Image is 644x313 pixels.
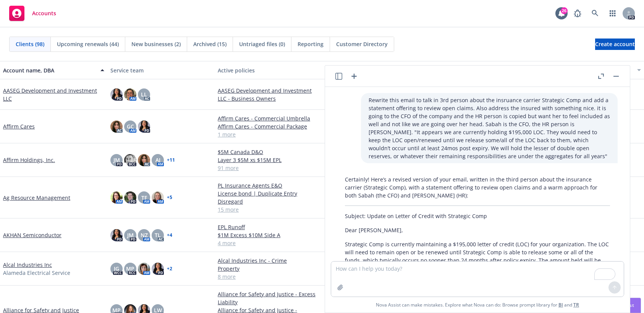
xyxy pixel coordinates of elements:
a: Property [218,265,319,273]
a: + 4 [167,233,172,238]
a: 91 more [218,164,319,172]
img: photo [110,191,123,204]
a: Affirm Holdings, Inc. [3,156,55,164]
button: Active policies [215,61,322,79]
p: Subject: Update on Letter of Credit with Strategic Comp [345,212,610,220]
a: + 5 [167,195,172,200]
p: Certainly! Here’s a revised version of your email, written in the third person about the insuranc... [345,175,610,199]
a: Create account [595,39,635,50]
img: photo [138,154,150,166]
span: Alameda Electrical Service [3,269,70,277]
span: Archived (15) [193,40,227,48]
img: photo [124,154,136,166]
a: Report a Bug [570,6,585,21]
a: Alcal Industries Inc - Crime [218,257,319,265]
span: Create account [595,37,635,51]
img: photo [124,88,136,101]
a: 4 more [218,239,319,247]
span: JM [127,231,134,239]
span: New businesses (2) [131,40,181,48]
span: TF [141,194,147,202]
p: Rewrite this email to talk in 3rd person about the insruance carrier Strategic Comp and add a sta... [369,96,610,160]
a: AKHAN Semiconductor [3,231,61,239]
span: Nova Assist can make mistakes. Explore what Nova can do: Browse prompt library for and [328,297,627,313]
a: License bond | Duplicate Entry Disregard [218,189,319,205]
span: LL [141,90,147,98]
span: JG [114,265,119,273]
span: Accounts [32,10,56,16]
a: BI [558,302,563,308]
a: + 11 [167,158,175,162]
a: PL Insurance Agents E&O [218,181,319,189]
img: photo [152,263,164,275]
a: AASEG Development and Investment LLC - Business Owners [218,87,319,103]
img: photo [124,191,136,204]
span: Reporting [298,40,324,48]
a: TR [573,302,579,308]
img: photo [138,120,150,133]
img: photo [110,88,123,101]
span: Customer Directory [336,40,388,48]
a: Affirm Cares [3,122,35,130]
a: 1 more [218,130,319,138]
p: Strategic Comp is currently maintaining a $195,000 letter of credit (LOC) for your organization. ... [345,240,610,280]
a: Accounts [6,3,59,24]
span: JM [113,156,120,164]
button: Total premiums [322,61,429,79]
span: Upcoming renewals (44) [57,40,119,48]
button: Closest renewal date [429,61,537,79]
div: Active policies [218,66,319,74]
span: AJ [155,156,160,164]
span: Untriaged files (0) [239,40,285,48]
span: Clients (98) [16,40,44,48]
img: photo [110,229,123,241]
button: Follow up date [537,61,644,79]
a: 15 more [218,205,319,213]
img: photo [110,120,123,133]
div: 26 [561,7,568,14]
p: Dear [PERSON_NAME], [345,226,610,234]
a: $1M Excess $10M Side A [218,231,319,239]
span: GC [127,122,134,130]
div: Account name, DBA [3,66,96,74]
img: photo [152,191,164,204]
a: Ag Resource Management [3,194,70,202]
img: photo [138,263,150,275]
textarea: To enrich screen reader interactions, please activate Accessibility in Grammarly extension settings [331,262,624,297]
a: AASEG Development and Investment LLC [3,87,104,103]
span: MP [126,265,134,273]
a: Affirm Cares - Commercial Package [218,122,319,130]
a: $5M Canada D&O [218,148,319,156]
button: Service team [107,61,215,79]
a: EPL Runoff [218,223,319,231]
a: Switch app [605,6,620,21]
span: NZ [141,231,148,239]
span: TL [155,231,161,239]
a: 8 more [218,273,319,281]
a: Layer 3 $5M xs $15M EPL [218,156,319,164]
a: Affirm Cares - Commercial Umbrella [218,114,319,122]
a: + 2 [167,266,172,271]
div: Service team [110,66,212,74]
a: Search [587,6,603,21]
a: Alliance for Safety and Justice - Excess Liability [218,290,319,306]
a: Alcal Industries Inc [3,261,52,269]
